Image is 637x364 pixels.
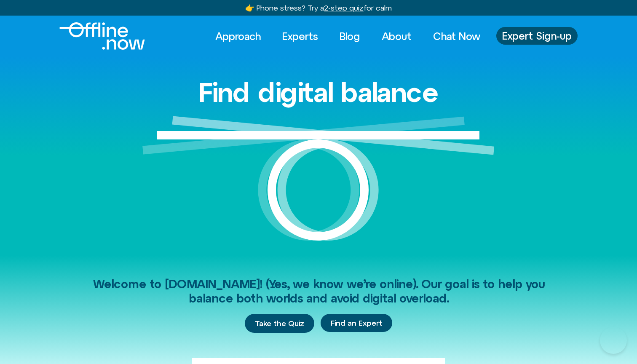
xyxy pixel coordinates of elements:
a: Blog [332,27,368,45]
a: Experts [275,27,326,45]
h1: Find digital balance [198,78,439,107]
a: Find an Expert [321,314,392,332]
div: Logo [59,22,131,50]
span: Welcome to [DOMAIN_NAME]! (Yes, we know we’re online). Our goal is to help you balance both world... [93,277,545,305]
u: 2-step quiz [324,3,364,12]
a: About [374,27,419,45]
span: Find an Expert [331,319,382,327]
span: Take the Quiz [255,319,304,328]
a: Approach [208,27,268,45]
nav: Menu [208,27,488,45]
span: Expert Sign-up [502,30,572,41]
a: 👉 Phone stress? Try a2-step quizfor calm [245,3,392,12]
a: Take the Quiz [245,314,314,333]
a: Expert Sign-up [496,27,578,45]
img: offline.now [59,22,145,50]
iframe: Botpress [600,327,627,354]
a: Chat Now [426,27,488,45]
